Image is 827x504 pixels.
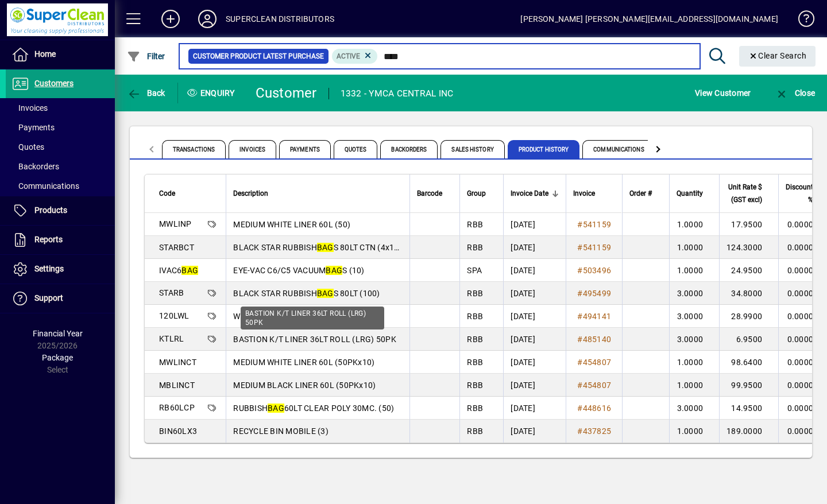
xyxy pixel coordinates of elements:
[573,287,615,300] a: #495499
[159,403,195,412] span: RB60LCP
[583,381,612,390] span: 454807
[695,84,751,102] span: View Customer
[573,379,615,391] a: #454807
[719,305,778,328] td: 28.9900
[33,329,83,338] span: Financial Year
[573,333,615,346] a: #485140
[719,282,778,305] td: 34.8000
[332,49,378,64] mat-chip: Product Activation Status: Active
[503,397,566,420] td: [DATE]
[467,220,483,229] span: RBB
[719,213,778,236] td: 17.9500
[583,312,612,321] span: 494141
[520,10,778,28] div: [PERSON_NAME] [PERSON_NAME][EMAIL_ADDRESS][DOMAIN_NAME]
[577,220,582,229] span: #
[669,397,719,420] td: 3.0000
[669,328,719,351] td: 3.0000
[6,196,115,225] a: Products
[159,243,194,252] span: STARBCT
[233,358,374,367] span: MEDIUM WHITE LINER 60L (50PKx10)
[6,137,115,157] a: Quotes
[669,351,719,374] td: 1.0000
[34,49,56,59] span: Home
[790,2,813,40] a: Knowledge Base
[582,140,655,158] span: Communications
[6,255,115,284] a: Settings
[573,187,615,200] div: Invoice
[124,46,168,67] button: Filter
[669,213,719,236] td: 1.0000
[583,335,612,344] span: 485140
[11,103,48,113] span: Invoices
[775,88,815,98] span: Close
[719,328,778,351] td: 6.9500
[6,40,115,69] a: Home
[159,358,196,367] span: MWLINCT
[577,266,582,275] span: #
[159,288,184,297] span: STARB
[503,351,566,374] td: [DATE]
[6,98,115,118] a: Invoices
[748,51,807,60] span: Clear Search
[508,140,580,158] span: Product History
[719,259,778,282] td: 24.9500
[34,235,63,244] span: Reports
[503,374,566,397] td: [DATE]
[6,284,115,313] a: Support
[467,266,482,275] span: SPA
[159,187,175,200] span: Code
[467,187,486,200] span: Group
[233,187,268,200] span: Description
[583,404,612,413] span: 448616
[573,241,615,254] a: #541159
[503,305,566,328] td: [DATE]
[669,236,719,259] td: 1.0000
[334,140,378,158] span: Quotes
[279,140,331,158] span: Payments
[692,83,753,103] button: View Customer
[467,312,483,321] span: RBB
[152,9,189,29] button: Add
[583,289,612,298] span: 495499
[467,381,483,390] span: RBB
[159,266,198,275] span: IVAC6
[719,374,778,397] td: 99.9500
[786,181,824,206] div: Discount %
[6,176,115,196] a: Communications
[577,243,582,252] span: #
[11,123,55,132] span: Payments
[317,289,334,298] em: BAG
[719,397,778,420] td: 14.9500
[583,427,612,436] span: 437825
[503,420,566,443] td: [DATE]
[337,52,360,60] span: Active
[503,236,566,259] td: [DATE]
[577,358,582,367] span: #
[417,187,442,200] span: Barcode
[233,187,403,200] div: Description
[583,266,612,275] span: 503496
[178,84,247,102] div: Enquiry
[577,312,582,321] span: #
[127,52,165,61] span: Filter
[233,266,364,275] span: EYE-VAC C6/C5 VACUUM S (10)
[11,181,79,191] span: Communications
[6,226,115,254] a: Reports
[786,181,813,206] span: Discount %
[380,140,438,158] span: Backorders
[583,243,612,252] span: 541159
[159,334,184,343] span: KTLRL
[162,140,226,158] span: Transactions
[467,427,483,436] span: RBB
[763,83,827,103] app-page-header-button: Close enquiry
[233,427,329,436] span: RECYCLE BIN MOBILE (3)
[629,187,662,200] div: Order #
[233,335,396,344] span: BASTION K/T LINER 36LT ROLL (LRG) 50PK
[467,187,496,200] div: Group
[11,162,59,171] span: Backorders
[326,266,342,275] em: BAG
[577,404,582,413] span: #
[226,10,334,28] div: SUPERCLEAN DISTRIBUTORS
[233,289,380,298] span: BLACK STAR RUBBISH S 80LT (100)
[181,266,198,275] em: BAG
